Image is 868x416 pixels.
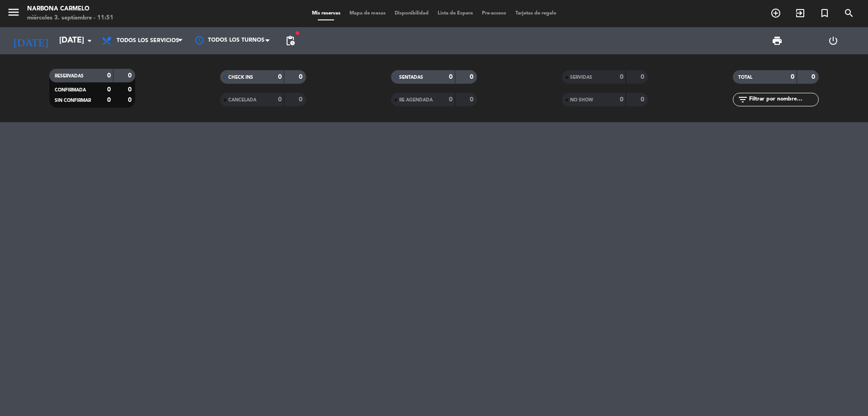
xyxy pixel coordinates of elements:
[399,75,423,80] span: SENTADAS
[390,11,433,16] span: Disponibilidad
[737,94,748,105] i: filter_list
[295,30,300,36] span: fiber_manual_record
[511,11,561,16] span: Tarjetas de regalo
[811,74,817,80] strong: 0
[345,11,390,16] span: Mapa de mesas
[27,14,113,23] div: miércoles 3. septiembre - 11:51
[299,96,304,103] strong: 0
[55,98,91,103] span: SIN CONFIRMAR
[228,75,253,80] span: CHECK INS
[795,8,806,19] i: exit_to_app
[620,74,623,80] strong: 0
[570,98,593,102] span: NO SHOW
[805,27,861,54] div: LOG OUT
[641,74,646,80] strong: 0
[570,75,592,80] span: SERVIDAS
[7,5,20,22] button: menu
[7,5,20,19] i: menu
[844,8,854,19] i: search
[128,97,133,103] strong: 0
[772,35,783,46] span: print
[55,88,86,92] span: CONFIRMADA
[791,74,794,80] strong: 0
[828,35,839,46] i: power_settings_new
[285,35,296,46] span: pending_actions
[449,96,453,103] strong: 0
[107,72,111,79] strong: 0
[228,98,256,102] span: CANCELADA
[107,86,111,93] strong: 0
[278,74,282,80] strong: 0
[117,38,179,44] span: Todos los servicios
[278,96,282,103] strong: 0
[748,95,818,105] input: Filtrar por nombre...
[128,72,133,79] strong: 0
[7,31,55,51] i: [DATE]
[819,8,830,19] i: turned_in_not
[470,74,475,80] strong: 0
[620,96,623,103] strong: 0
[55,74,84,78] span: RESERVADAS
[299,74,304,80] strong: 0
[84,35,95,46] i: arrow_drop_down
[477,11,511,16] span: Pre-acceso
[641,96,646,103] strong: 0
[433,11,477,16] span: Lista de Espera
[128,86,133,93] strong: 0
[107,97,111,103] strong: 0
[449,74,453,80] strong: 0
[770,8,781,19] i: add_circle_outline
[470,96,475,103] strong: 0
[399,98,433,102] span: RE AGENDADA
[738,75,752,80] span: TOTAL
[307,11,345,16] span: Mis reservas
[27,5,113,14] div: Narbona Carmelo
